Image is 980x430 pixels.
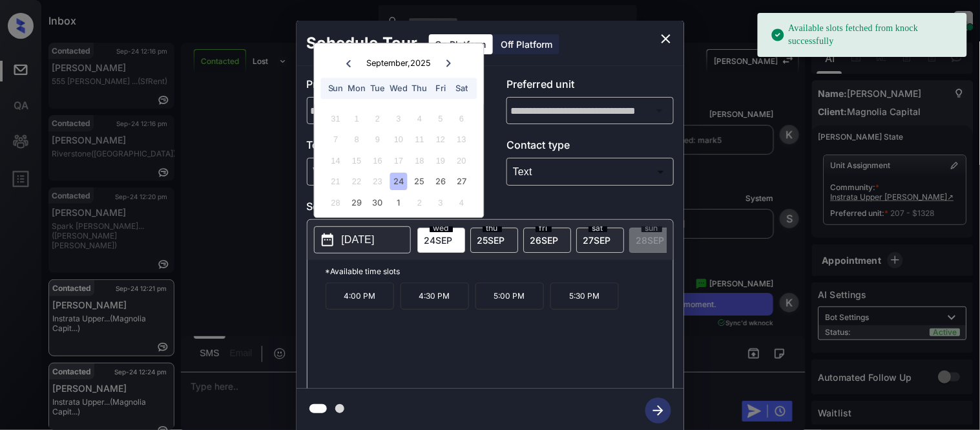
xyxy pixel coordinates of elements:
span: thu [483,224,502,232]
div: September , 2025 [366,58,431,68]
div: Not available Tuesday, September 23rd, 2025 [369,173,386,191]
div: Not available Friday, September 19th, 2025 [432,152,450,169]
div: Not available Tuesday, September 2nd, 2025 [369,110,386,127]
div: Available slots fetched from knock successfully [771,17,957,53]
div: Choose Friday, September 26th, 2025 [432,173,450,191]
div: date-select [523,228,571,253]
div: Not available Thursday, September 11th, 2025 [411,131,428,149]
div: Choose Thursday, September 25th, 2025 [411,173,428,191]
p: Contact type [506,137,674,158]
div: Text [510,161,671,182]
div: Not available Wednesday, September 17th, 2025 [390,152,408,169]
div: Wed [390,80,408,97]
div: Not available Saturday, September 20th, 2025 [453,152,470,169]
div: Not available Thursday, September 18th, 2025 [411,152,428,169]
div: Not available Sunday, September 7th, 2025 [327,131,344,149]
div: Choose Wednesday, September 24th, 2025 [390,173,408,191]
div: month 2025-09 [318,108,479,213]
div: Not available Monday, September 8th, 2025 [348,131,366,149]
div: Fri [432,80,450,97]
div: Choose Tuesday, September 30th, 2025 [369,194,386,211]
div: date-select [576,228,624,253]
div: date-select [470,228,518,253]
div: Not available Friday, September 12th, 2025 [432,131,450,149]
div: Tue [369,80,386,97]
p: 5:00 PM [475,283,544,310]
div: Not available Friday, October 3rd, 2025 [432,194,450,211]
button: btn-next [638,394,679,427]
div: Virtual [310,161,471,182]
p: Preferred community [307,76,474,97]
p: 4:00 PM [326,283,394,310]
p: 5:30 PM [550,283,619,310]
div: Not available Monday, September 15th, 2025 [348,152,366,169]
div: Not available Friday, September 5th, 2025 [432,110,450,127]
span: 27 SEP [583,235,611,246]
div: Not available Wednesday, September 3rd, 2025 [390,110,408,127]
p: [DATE] [342,232,375,248]
div: Not available Thursday, September 4th, 2025 [411,110,428,127]
p: Preferred unit [506,76,674,97]
p: Tour type [307,137,474,158]
div: Not available Monday, September 1st, 2025 [348,110,366,127]
div: Not available Saturday, September 6th, 2025 [453,110,470,127]
p: Select slot [307,199,674,219]
div: Not available Saturday, October 4th, 2025 [453,194,470,211]
p: 4:30 PM [401,283,469,310]
span: sat [589,224,607,232]
button: [DATE] [314,226,411,253]
div: Sat [453,80,470,97]
span: fri [536,224,552,232]
button: close [653,26,679,52]
div: Not available Wednesday, September 10th, 2025 [390,131,408,149]
div: date-select [417,228,465,253]
span: 24 SEP [424,235,453,246]
div: Choose Saturday, September 27th, 2025 [453,173,470,191]
div: Not available Thursday, October 2nd, 2025 [411,194,428,211]
div: Choose Wednesday, October 1st, 2025 [390,194,408,211]
div: Mon [348,80,366,97]
div: Sun [327,80,344,97]
div: Not available Tuesday, September 16th, 2025 [369,152,386,169]
div: Choose Monday, September 29th, 2025 [348,194,366,211]
div: Not available Sunday, September 14th, 2025 [327,152,344,169]
div: Not available Sunday, August 31st, 2025 [327,110,344,127]
span: 26 SEP [530,235,559,246]
div: Thu [411,80,428,97]
span: wed [430,224,453,232]
p: *Available time slots [326,260,673,283]
div: Not available Monday, September 22nd, 2025 [348,173,366,191]
div: Off Platform [495,34,559,54]
div: Not available Saturday, September 13th, 2025 [453,131,470,149]
span: 25 SEP [477,235,505,246]
div: Not available Sunday, September 21st, 2025 [327,173,344,191]
div: Not available Sunday, September 28th, 2025 [327,194,344,211]
div: Not available Tuesday, September 9th, 2025 [369,131,386,149]
h2: Schedule Tour [297,21,428,66]
div: On Platform [429,34,493,54]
